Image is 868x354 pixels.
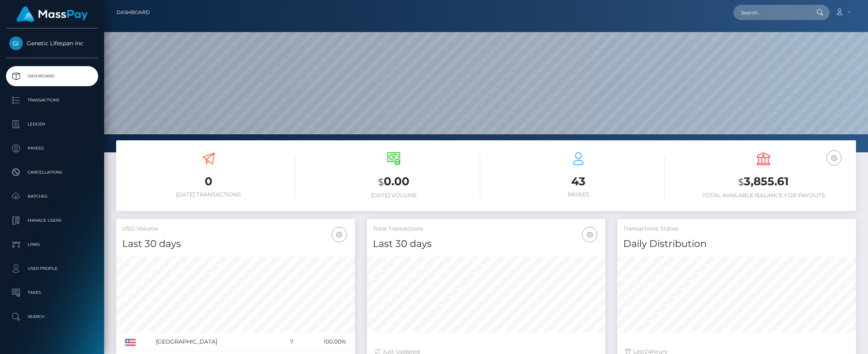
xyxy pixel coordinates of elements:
[6,114,98,134] a: Ledger
[16,6,88,22] img: MassPay Logo
[9,118,95,130] p: Ledger
[9,36,23,50] img: Genetic LIfespan Inc
[125,339,136,346] img: US.png
[9,70,95,82] p: Dashboard
[9,166,95,178] p: Cancellations
[6,307,98,327] a: Search
[378,176,384,188] small: $
[279,333,296,351] td: 7
[373,225,600,233] h5: Total Transactions
[122,174,295,189] h3: 0
[122,225,349,233] h5: USD Volume
[307,192,480,199] h6: [DATE] Volume
[9,94,95,106] p: Transactions
[117,4,150,21] a: Dashboard
[6,235,98,255] a: Links
[738,176,744,188] small: $
[623,237,850,251] h4: Daily Distribution
[9,287,95,299] p: Taxes
[6,186,98,206] a: Batches
[9,214,95,227] p: Manage Users
[122,237,349,251] h4: Last 30 days
[153,333,279,351] td: [GEOGRAPHIC_DATA]
[6,162,98,182] a: Cancellations
[6,259,98,279] a: User Profile
[122,191,295,198] h6: [DATE] Transactions
[9,142,95,154] p: Payees
[373,237,600,251] h4: Last 30 days
[6,210,98,231] a: Manage Users
[6,66,98,86] a: Dashboard
[9,311,95,323] p: Search
[6,138,98,158] a: Payees
[9,263,95,275] p: User Profile
[677,174,850,190] h3: 3,855.61
[6,90,98,110] a: Transactions
[733,5,809,20] input: Search...
[6,40,98,47] span: Genetic LIfespan Inc
[296,333,349,351] td: 100.00%
[6,283,98,303] a: Taxes
[492,174,665,189] h3: 43
[492,191,665,198] h6: Payees
[9,239,95,251] p: Links
[623,225,850,233] h5: Transactions Status
[677,192,850,199] h6: Total Available Balance for Payouts
[307,174,480,190] h3: 0.00
[9,190,95,202] p: Batches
